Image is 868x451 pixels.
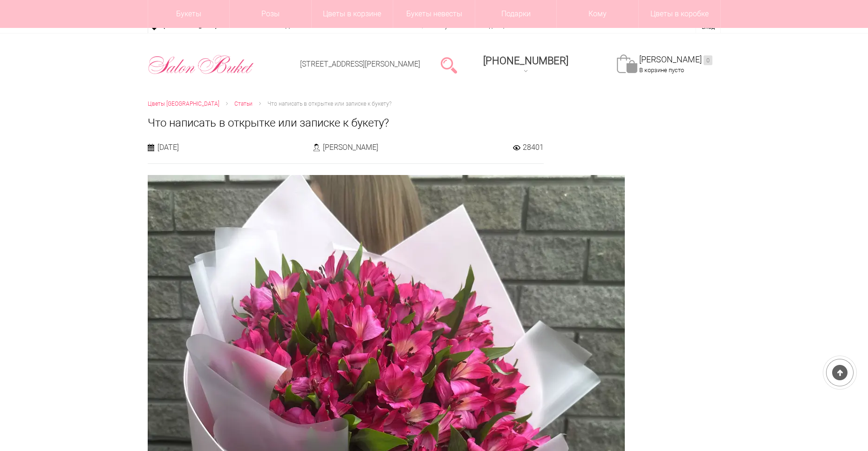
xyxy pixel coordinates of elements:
h1: Что написать в открытке или записке к букету? [148,114,721,131]
a: [STREET_ADDRESS][PERSON_NAME] [300,60,420,68]
a: [PHONE_NUMBER] [478,52,574,78]
a: Цветы [GEOGRAPHIC_DATA] [148,99,219,109]
span: Что написать в открытке или записке к букету? [267,101,391,107]
span: В корзине пусто [639,67,684,74]
span: [PHONE_NUMBER] [483,55,568,67]
ins: 0 [704,55,712,65]
a: Статьи [234,99,253,109]
img: Цветы Нижний Новгород [148,53,254,77]
span: Статьи [234,101,253,107]
a: [PERSON_NAME] [639,54,712,65]
span: [PERSON_NAME] [323,142,378,152]
span: [DATE] [157,142,179,152]
span: 28401 [523,142,544,152]
span: Цветы [GEOGRAPHIC_DATA] [148,101,219,107]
